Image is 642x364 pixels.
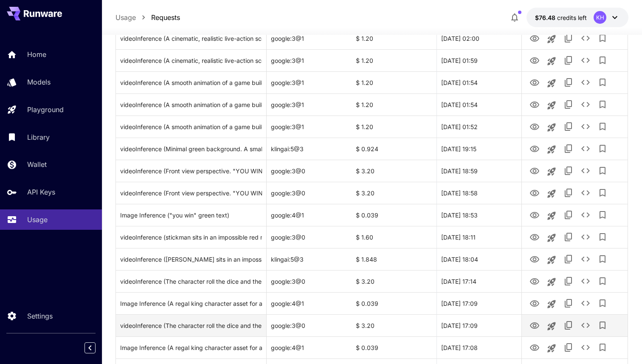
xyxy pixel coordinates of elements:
button: Copy TaskUUID [560,140,577,157]
div: $ 3.20 [352,182,436,204]
div: 23 Sep, 2025 01:59 [436,49,521,71]
button: See details [577,273,594,290]
button: Copy TaskUUID [560,52,577,69]
button: See details [577,30,594,47]
div: 22 Sep, 2025 17:08 [436,336,521,358]
button: See details [577,140,594,157]
div: Click to copy prompt [120,94,262,116]
button: View [526,316,543,334]
div: 22 Sep, 2025 18:58 [436,182,521,204]
p: API Keys [27,187,55,197]
button: View [526,250,543,268]
div: Collapse sidebar [91,340,102,356]
button: $76.48227KH [527,8,628,27]
button: Copy TaskUUID [560,184,577,201]
div: google:3@1 [267,116,352,138]
div: Click to copy prompt [120,116,262,138]
button: Add to library [594,140,611,157]
nav: breadcrumb [115,12,180,23]
button: Launch in playground [543,141,560,158]
button: See details [577,118,594,135]
div: 23 Sep, 2025 02:00 [436,27,521,49]
button: View [526,184,543,201]
div: Click to copy prompt [120,28,262,49]
div: 23 Sep, 2025 01:54 [436,93,521,116]
p: Usage [27,214,48,225]
button: Add to library [594,162,611,179]
div: Click to copy prompt [120,271,262,292]
span: $76.48 [535,14,557,21]
button: Add to library [594,96,611,113]
button: View [526,228,543,245]
button: Copy TaskUUID [560,251,577,268]
button: Add to library [594,74,611,91]
div: $ 3.20 [352,160,436,182]
div: $ 0.924 [352,138,436,160]
button: Add to library [594,229,611,245]
button: Launch in playground [543,97,560,114]
div: 22 Sep, 2025 18:04 [436,248,521,270]
button: Launch in playground [543,229,560,246]
button: Launch in playground [543,185,560,202]
button: Copy TaskUUID [560,30,577,47]
button: See details [577,74,594,91]
button: Launch in playground [543,207,560,224]
div: KH [594,11,606,24]
div: $76.48227 [535,13,587,22]
button: See details [577,184,594,201]
button: Launch in playground [543,75,560,92]
button: Copy TaskUUID [560,206,577,223]
div: Click to copy prompt [120,138,262,160]
button: Add to library [594,30,611,47]
button: See details [577,96,594,113]
div: Click to copy prompt [120,72,262,93]
button: Launch in playground [543,53,560,70]
div: $ 1.20 [352,71,436,93]
a: Requests [151,12,180,23]
button: View [526,118,543,135]
div: google:3@1 [267,71,352,93]
div: klingai:5@3 [267,138,352,160]
div: $ 0.039 [352,336,436,358]
button: See details [577,52,594,69]
div: 22 Sep, 2025 17:09 [436,292,521,314]
button: Copy TaskUUID [560,229,577,245]
button: See details [577,339,594,356]
div: google:4@1 [267,292,352,314]
button: Add to library [594,317,611,334]
div: $ 1.20 [352,116,436,138]
button: Add to library [594,295,611,312]
p: Settings [27,311,53,321]
p: Wallet [27,159,47,169]
button: Add to library [594,251,611,268]
div: Click to copy prompt [120,182,262,204]
button: View [526,272,543,290]
button: View [526,140,543,157]
div: Click to copy prompt [120,204,262,226]
div: 22 Sep, 2025 18:11 [436,226,521,248]
div: google:3@0 [267,182,352,204]
div: 22 Sep, 2025 17:09 [436,314,521,336]
button: Add to library [594,118,611,135]
div: Click to copy prompt [120,50,262,71]
button: Copy TaskUUID [560,317,577,334]
a: Usage [115,12,136,23]
button: Copy TaskUUID [560,96,577,113]
button: Launch in playground [543,274,560,291]
div: $ 1.20 [352,93,436,116]
button: View [526,29,543,47]
span: credits left [557,14,587,21]
div: 22 Sep, 2025 17:14 [436,270,521,292]
button: Add to library [594,52,611,69]
div: 22 Sep, 2025 18:59 [436,160,521,182]
button: Launch in playground [543,340,560,357]
div: Click to copy prompt [120,248,262,270]
p: Models [27,77,51,87]
button: View [526,339,543,356]
button: See details [577,251,594,268]
div: google:3@1 [267,93,352,116]
div: Click to copy prompt [120,160,262,182]
div: Click to copy prompt [120,315,262,336]
div: google:4@1 [267,336,352,358]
